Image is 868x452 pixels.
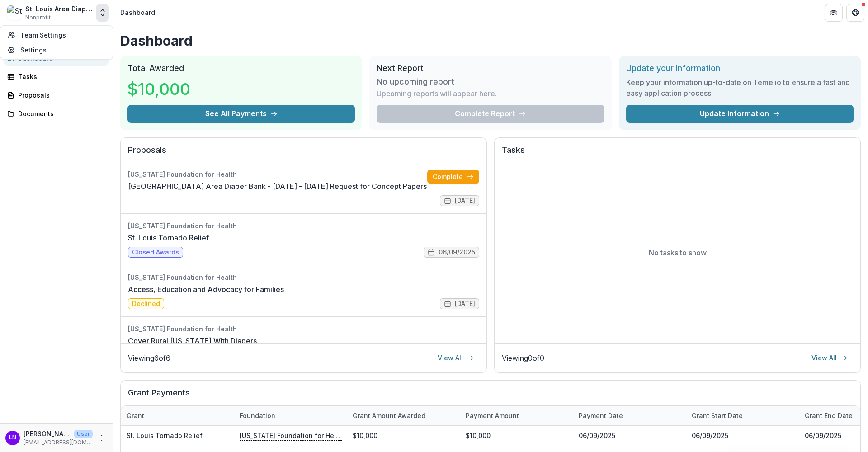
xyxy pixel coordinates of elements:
[240,430,342,440] p: [US_STATE] Foundation for Health
[460,406,573,425] div: Payment Amount
[460,426,573,445] div: $10,000
[117,6,159,19] nav: breadcrumb
[121,406,234,425] div: Grant
[128,232,209,243] a: St. Louis Tornado Relief
[120,8,155,17] div: Dashboard
[686,426,799,445] div: 06/09/2025
[234,411,281,420] div: Foundation
[686,406,799,425] div: Grant start date
[806,351,853,365] a: View All
[4,69,109,84] a: Tasks
[128,388,853,405] h2: Grant Payments
[825,4,843,22] button: Partners
[18,109,102,118] div: Documents
[377,63,604,73] h2: Next Report
[686,411,748,420] div: Grant start date
[502,353,544,363] p: Viewing 0 of 0
[799,411,858,420] div: Grant end date
[502,145,853,162] h2: Tasks
[234,406,347,425] div: Foundation
[127,105,355,123] button: See All Payments
[7,5,22,20] img: St. Louis Area Diaper Bank
[432,351,479,365] a: View All
[573,426,686,445] div: 06/09/2025
[74,430,93,438] p: User
[128,284,284,295] a: Access, Education and Advocacy for Families
[626,105,854,123] a: Update Information
[9,435,16,441] div: Lee Nave
[128,353,170,363] p: Viewing 6 of 6
[573,406,686,425] div: Payment date
[120,33,861,49] h1: Dashboard
[626,63,854,73] h2: Update your information
[24,438,93,447] p: [EMAIL_ADDRESS][DOMAIN_NAME]
[24,429,71,438] p: [PERSON_NAME]
[347,406,460,425] div: Grant amount awarded
[4,106,109,121] a: Documents
[121,411,150,420] div: Grant
[4,88,109,103] a: Proposals
[128,181,427,192] a: [GEOGRAPHIC_DATA] Area Diaper Bank - [DATE] - [DATE] Request for Concept Papers
[846,4,864,22] button: Get Help
[377,77,454,87] h3: No upcoming report
[460,411,524,420] div: Payment Amount
[128,145,479,162] h2: Proposals
[128,335,257,346] a: Cover Rural [US_STATE] With Diapers
[96,433,107,443] button: More
[127,63,355,73] h2: Total Awarded
[18,72,102,81] div: Tasks
[18,90,102,100] div: Proposals
[573,411,628,420] div: Payment date
[347,411,431,420] div: Grant amount awarded
[427,169,479,184] a: Complete
[377,88,497,99] p: Upcoming reports will appear here.
[127,432,203,439] a: St. Louis Tornado Relief
[25,14,51,22] span: Nonprofit
[626,77,854,99] h3: Keep your information up-to-date on Temelio to ensure a fast and easy application process.
[96,4,109,22] button: Open entity switcher
[25,4,93,14] div: St. Louis Area Diaper Bank
[127,77,195,101] h3: $10,000
[649,247,707,258] p: No tasks to show
[347,426,460,445] div: $10,000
